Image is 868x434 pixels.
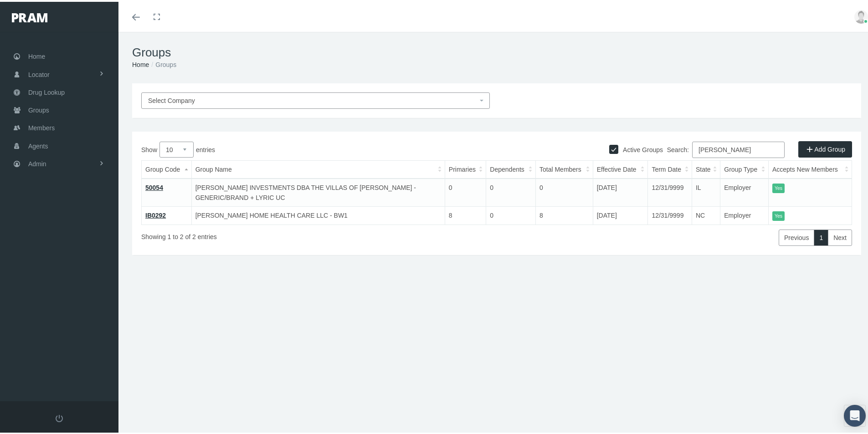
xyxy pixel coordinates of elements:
[814,228,828,244] a: 1
[593,205,648,223] td: [DATE]
[798,139,852,156] a: Add Group
[141,140,497,156] label: Show entries
[667,140,785,156] label: Search:
[535,177,593,205] td: 0
[159,140,194,156] select: Showentries
[692,205,720,223] td: NC
[28,153,46,171] span: Admin
[692,159,720,177] th: State: activate to sort column ascending
[191,159,445,177] th: Group Name: activate to sort column ascending
[768,159,852,177] th: Accepts New Members: activate to sort column ascending
[445,205,486,223] td: 8
[132,59,149,66] a: Home
[28,64,50,82] span: Locator
[445,159,486,177] th: Primaries: activate to sort column ascending
[772,209,785,219] itemstyle: Yes
[149,58,176,68] li: Groups
[593,159,648,177] th: Effective Date: activate to sort column ascending
[720,205,769,223] td: Employer
[720,159,769,177] th: Group Type: activate to sort column ascending
[28,82,65,99] span: Drug Lookup
[854,8,868,22] img: user-placeholder.jpg
[28,100,49,117] span: Groups
[648,177,692,205] td: 12/31/9999
[28,136,48,153] span: Agents
[28,117,55,135] span: Members
[618,143,663,153] label: Active Groups
[648,205,692,223] td: 12/31/9999
[145,182,163,189] a: 50054
[535,205,593,223] td: 8
[828,228,852,244] a: Next
[486,159,536,177] th: Dependents: activate to sort column ascending
[445,177,486,205] td: 0
[692,177,720,205] td: IL
[12,11,47,20] img: PRAM_20_x_78.png
[844,403,866,425] div: Open Intercom Messenger
[148,95,195,102] span: Select Company
[779,228,814,244] a: Previous
[535,159,593,177] th: Total Members: activate to sort column ascending
[720,177,769,205] td: Employer
[648,159,692,177] th: Term Date: activate to sort column ascending
[142,159,192,177] th: Group Code: activate to sort column descending
[772,182,785,191] itemstyle: Yes
[486,177,536,205] td: 0
[28,46,45,63] span: Home
[593,177,648,205] td: [DATE]
[132,44,861,58] h1: Groups
[692,140,785,156] input: Search:
[145,210,166,217] a: IB0292
[191,205,445,223] td: [PERSON_NAME] HOME HEALTH CARE LLC - BW1
[191,177,445,205] td: [PERSON_NAME] INVESTMENTS DBA THE VILLAS OF [PERSON_NAME] - GENERIC/BRAND + LYRIC UC
[486,205,536,223] td: 0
